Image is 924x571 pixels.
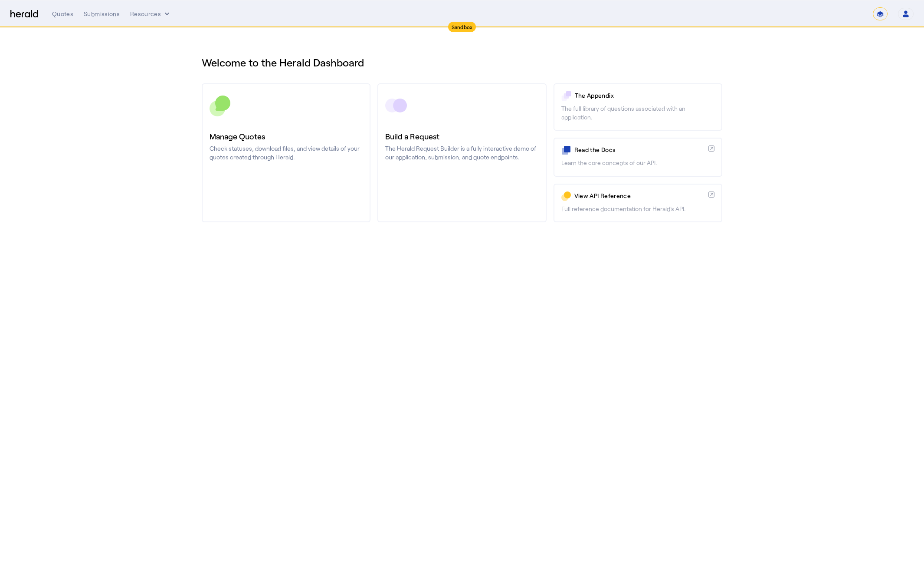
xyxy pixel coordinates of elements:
[210,130,363,142] h3: Manage Quotes
[84,10,120,18] div: Submissions
[202,56,722,69] h1: Welcome to the Herald Dashboard
[202,83,370,222] a: Manage QuotesCheck statuses, download files, and view details of your quotes created through Herald.
[10,10,38,18] img: Herald Logo
[561,205,714,213] p: Full reference documentation for Herald's API.
[385,130,538,142] h3: Build a Request
[574,191,705,200] p: View API Reference
[574,145,705,154] p: Read the Docs
[448,22,476,32] div: Sandbox
[385,144,538,162] p: The Herald Request Builder is a fully interactive demo of our application, submission, and quote ...
[575,91,714,100] p: The Appendix
[130,10,171,18] button: Resources dropdown menu
[210,144,363,162] p: Check statuses, download files, and view details of your quotes created through Herald.
[554,83,722,131] a: The AppendixThe full library of questions associated with an application.
[377,83,546,222] a: Build a RequestThe Herald Request Builder is a fully interactive demo of our application, submiss...
[554,138,722,176] a: Read the DocsLearn the core concepts of our API.
[52,10,73,18] div: Quotes
[554,184,722,222] a: View API ReferenceFull reference documentation for Herald's API.
[561,104,714,122] p: The full library of questions associated with an application.
[561,158,714,167] p: Learn the core concepts of our API.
